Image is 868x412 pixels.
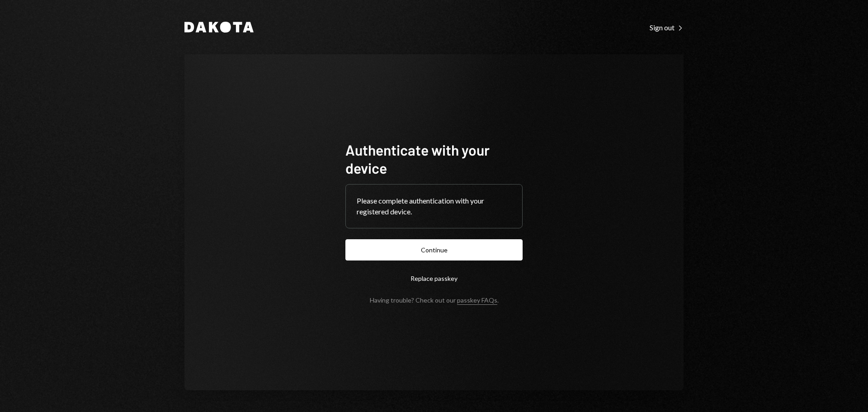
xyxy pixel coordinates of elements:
[650,23,684,32] div: Sign out
[357,195,511,217] div: Please complete authentication with your registered device.
[457,296,497,305] a: passkey FAQs
[650,22,684,32] a: Sign out
[370,296,499,304] div: Having trouble? Check out our .
[345,268,523,289] button: Replace passkey
[345,239,523,260] button: Continue
[345,141,523,177] h1: Authenticate with your device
